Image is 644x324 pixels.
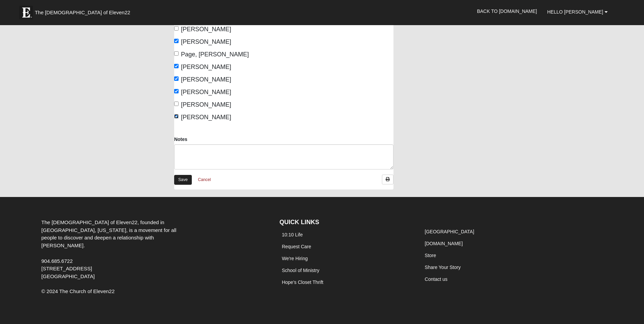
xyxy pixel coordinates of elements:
[425,276,447,282] a: Contact us
[425,241,463,246] a: [DOMAIN_NAME]
[174,64,179,68] input: [PERSON_NAME]
[282,268,319,273] a: School of Ministry
[41,273,95,279] span: [GEOGRAPHIC_DATA]
[279,219,412,226] h4: QUICK LINKS
[174,114,179,119] input: [PERSON_NAME]
[472,3,542,20] a: Back to [DOMAIN_NAME]
[181,64,231,70] span: [PERSON_NAME]
[425,265,461,270] a: Share Your Story
[282,256,308,261] a: We're Hiring
[181,38,231,45] span: [PERSON_NAME]
[16,2,152,19] a: The [DEMOGRAPHIC_DATA] of Eleven22
[174,175,192,185] a: Save
[542,3,613,20] a: Hello [PERSON_NAME]
[174,39,179,43] input: [PERSON_NAME]
[181,26,231,33] span: [PERSON_NAME]
[35,9,130,16] span: The [DEMOGRAPHIC_DATA] of Eleven22
[282,232,303,237] a: 10:10 Life
[181,76,231,83] span: [PERSON_NAME]
[174,136,187,143] label: Notes
[547,9,603,15] span: Hello [PERSON_NAME]
[174,76,179,81] input: [PERSON_NAME]
[19,6,33,19] img: Eleven22 logo
[425,253,436,258] a: Store
[194,175,215,185] a: Cancel
[174,26,179,31] input: [PERSON_NAME]
[181,114,231,121] span: [PERSON_NAME]
[174,89,179,93] input: [PERSON_NAME]
[282,280,323,285] a: Hope's Closet Thrift
[282,244,311,249] a: Request Care
[181,101,231,108] span: [PERSON_NAME]
[181,89,231,95] span: [PERSON_NAME]
[41,288,115,294] span: © 2024 The Church of Eleven22
[36,219,195,281] div: The [DEMOGRAPHIC_DATA] of Eleven22, founded in [GEOGRAPHIC_DATA], [US_STATE], is a movement for a...
[174,51,179,56] input: Page, [PERSON_NAME]
[174,102,179,106] input: [PERSON_NAME]
[425,229,474,234] a: [GEOGRAPHIC_DATA]
[382,175,393,184] a: Print Attendance Roster
[181,51,249,58] span: Page, [PERSON_NAME]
